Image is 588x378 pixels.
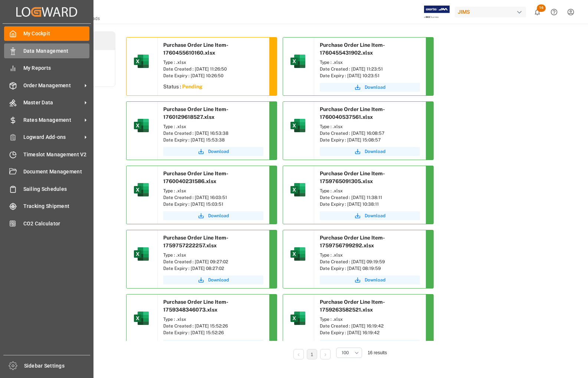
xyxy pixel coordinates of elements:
[320,66,420,72] div: Date Created : [DATE] 11:23:51
[24,362,91,370] span: Sidebar Settings
[320,265,420,272] div: Date Expiry : [DATE] 08:19:59
[208,148,229,155] span: Download
[163,147,263,156] button: Download
[455,7,526,17] div: JIMS
[320,42,385,56] span: Purchase Order Line Item-1760455431902.xlsx
[158,81,269,94] div: Status :
[23,99,82,107] span: Master Data
[23,133,82,141] span: Logward Add-ons
[132,309,150,327] img: microsoft-excel-2019--v1.png
[23,82,82,89] span: Order Management
[163,299,229,313] span: Purchase Order Line Item-1759348346073.xlsx
[132,117,150,134] img: microsoft-excel-2019--v1.png
[4,182,89,196] a: Sailing Schedules
[311,352,313,357] a: 1
[320,123,420,130] div: Type : .xlsx
[4,164,89,179] a: Document Management
[320,299,385,313] span: Purchase Order Line Item-1759263582521.xlsx
[320,316,420,323] div: Type : .xlsx
[320,349,331,359] li: Next Page
[289,117,307,134] img: microsoft-excel-2019--v1.png
[163,211,263,220] button: Download
[23,116,82,124] span: Rates Management
[289,52,307,70] img: microsoft-excel-2019--v1.png
[23,30,90,38] span: My Cockpit
[320,130,420,137] div: Date Created : [DATE] 16:08:57
[182,84,203,89] sapn: Pending
[289,309,307,327] img: microsoft-excel-2019--v1.png
[163,42,229,56] span: Purchase Order Line Item-1760455610160.xlsx
[163,188,263,194] div: Type : .xlsx
[4,61,89,75] a: My Reports
[320,258,420,265] div: Date Created : [DATE] 09:19:59
[320,340,420,349] button: Download
[23,151,90,159] span: Timeslot Management V2
[529,4,546,20] button: show 16 new notifications
[342,349,349,356] span: 100
[320,59,420,66] div: Type : .xlsx
[320,276,420,284] button: Download
[320,323,420,329] div: Date Created : [DATE] 16:19:42
[4,147,89,162] a: Timeslot Management V2
[320,170,385,184] span: Purchase Order Line Item-1759765091305.xlsx
[455,5,529,19] button: JIMS
[132,245,150,263] img: microsoft-excel-2019--v1.png
[320,252,420,258] div: Type : .xlsx
[23,202,90,210] span: Tracking Shipment
[23,185,90,193] span: Sailing Schedules
[163,194,263,201] div: Date Created : [DATE] 16:03:51
[320,235,385,248] span: Purchase Order Line Item-1759756799292.xlsx
[163,106,229,120] span: Purchase Order Line Item-1760129618527.xlsx
[320,83,420,92] button: Download
[365,84,385,91] span: Download
[163,329,263,336] div: Date Expiry : [DATE] 15:52:26
[320,106,385,120] span: Purchase Order Line Item-1760040537561.xlsx
[132,181,150,199] img: microsoft-excel-2019--v1.png
[365,212,385,219] span: Download
[132,52,150,70] img: microsoft-excel-2019--v1.png
[320,211,420,220] a: Download
[537,4,546,12] span: 16
[307,349,317,359] li: 1
[163,66,263,72] div: Date Created : [DATE] 11:26:50
[365,277,385,283] span: Download
[289,181,307,199] img: microsoft-excel-2019--v1.png
[320,201,420,208] div: Date Expiry : [DATE] 10:38:11
[163,137,263,143] div: Date Expiry : [DATE] 15:53:38
[163,130,263,137] div: Date Created : [DATE] 16:53:38
[320,137,420,143] div: Date Expiry : [DATE] 15:08:57
[163,276,263,284] button: Download
[163,323,263,329] div: Date Created : [DATE] 15:52:26
[163,123,263,130] div: Type : .xlsx
[163,201,263,208] div: Date Expiry : [DATE] 15:03:51
[336,348,362,358] button: open menu
[163,265,263,272] div: Date Expiry : [DATE] 08:27:02
[163,252,263,258] div: Type : .xlsx
[320,72,420,79] div: Date Expiry : [DATE] 10:23:51
[289,245,307,263] img: microsoft-excel-2019--v1.png
[23,47,90,55] span: Data Management
[320,329,420,336] div: Date Expiry : [DATE] 16:19:42
[163,258,263,265] div: Date Created : [DATE] 09:27:02
[163,59,263,66] div: Type : .xlsx
[23,64,90,72] span: My Reports
[23,168,90,176] span: Document Management
[320,194,420,201] div: Date Created : [DATE] 11:38:11
[4,43,89,58] a: Data Management
[320,188,420,194] div: Type : .xlsx
[546,4,562,20] button: Help Center
[23,220,90,228] span: CO2 Calculator
[163,340,263,349] button: Download
[208,277,229,283] span: Download
[365,148,385,155] span: Download
[320,147,420,156] button: Download
[163,72,263,79] div: Date Expiry : [DATE] 10:26:50
[4,26,89,41] a: My Cockpit
[293,349,304,359] li: Previous Page
[424,6,450,19] img: Exertis%20JAM%20-%20Email%20Logo.jpg_1722504956.jpg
